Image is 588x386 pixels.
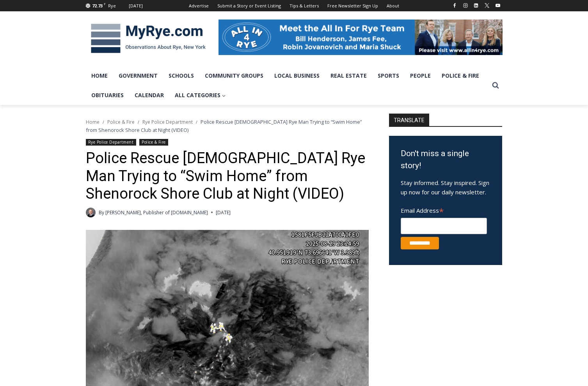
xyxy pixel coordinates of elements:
a: All Categories [169,85,231,105]
a: Rye Police Department [86,139,136,146]
span: / [196,119,197,125]
a: Rye Police Department [142,119,193,125]
a: Police & Fire [107,119,135,125]
img: All in for Rye [219,20,503,55]
a: Local Business [269,66,325,85]
a: X [482,1,492,10]
div: Rye [108,2,116,9]
a: [PERSON_NAME], Publisher of [DOMAIN_NAME] [105,209,208,216]
span: 72.73 [92,3,103,9]
a: Sports [372,66,405,85]
a: Calendar [129,85,169,105]
p: Stay informed. Stay inspired. Sign up now for our daily newsletter. [401,178,490,197]
a: Author image [86,208,96,217]
a: Obituaries [86,85,129,105]
h3: Don't miss a single story! [401,148,490,172]
a: Schools [163,66,199,85]
h1: Police Rescue [DEMOGRAPHIC_DATA] Rye Man Trying to “Swim Home” from Shenorock Shore Club at Night... [86,149,369,203]
span: / [103,119,104,125]
strong: TRANSLATE [389,114,429,126]
a: People [405,66,436,85]
img: MyRye.com [86,18,211,59]
span: Police Rescue [DEMOGRAPHIC_DATA] Rye Man Trying to “Swim Home” from Shenorock Shore Club at Night... [86,118,362,133]
nav: Breadcrumbs [86,118,369,134]
a: Police & Fire [436,66,485,85]
label: Email Address [401,203,487,217]
span: F [104,2,106,6]
span: / [138,119,139,125]
a: YouTube [493,1,503,10]
span: All Categories [175,91,226,100]
span: By [99,209,104,216]
a: Home [86,66,113,85]
a: Instagram [461,1,470,10]
a: Police & Fire [139,139,168,146]
a: Community Groups [199,66,269,85]
button: View Search Form [489,78,503,92]
a: Real Estate [325,66,372,85]
a: Home [86,119,99,125]
nav: Primary Navigation [86,66,489,105]
a: Facebook [450,1,459,10]
a: Linkedin [471,1,481,10]
a: Government [113,66,163,85]
div: [DATE] [129,2,143,9]
time: [DATE] [216,209,231,216]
